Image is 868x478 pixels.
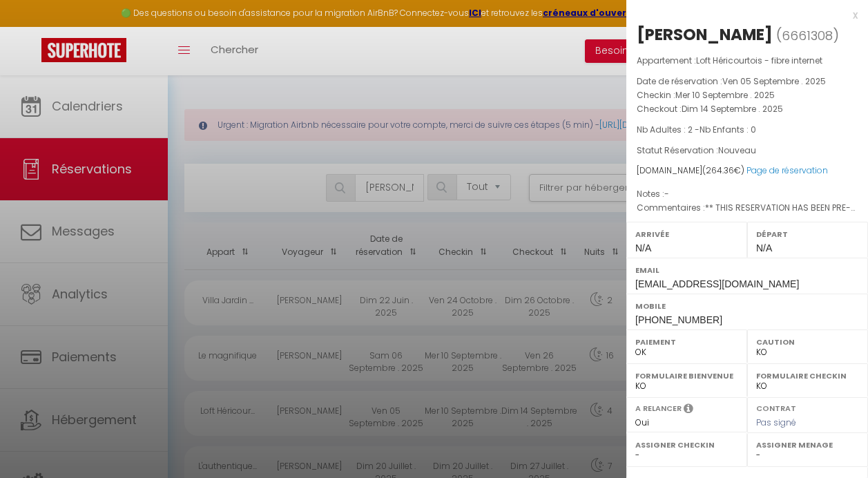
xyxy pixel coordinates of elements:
[637,102,858,116] p: Checkout :
[702,164,744,176] span: ( €)
[684,403,693,418] i: Sélectionner OUI si vous souhaiter envoyer les séquences de messages post-checkout
[696,55,822,66] span: Loft Héricourtois - fibre internet
[635,242,651,254] span: N/A
[637,164,858,178] div: [DOMAIN_NAME]
[756,417,796,428] span: Pas signé
[637,75,858,88] p: Date de réservation :
[637,201,858,215] p: Commentaires :
[11,6,52,47] button: Ouvrir le widget de chat LiveChat
[635,278,799,289] span: [EMAIL_ADDRESS][DOMAIN_NAME]
[637,88,858,102] p: Checkin :
[756,403,796,412] label: Contrat
[756,335,859,349] label: Caution
[637,144,858,157] p: Statut Réservation :
[635,403,682,414] label: A relancer
[722,75,826,87] span: Ven 05 Septembre . 2025
[776,26,839,45] span: ( )
[635,263,859,277] label: Email
[637,54,858,68] p: Appartement :
[664,188,669,200] span: -
[756,242,772,254] span: N/A
[682,103,783,115] span: Dim 14 Septembre . 2025
[635,438,738,452] label: Assigner Checkin
[675,89,775,101] span: Mer 10 Septembre . 2025
[635,299,859,313] label: Mobile
[637,23,773,46] div: [PERSON_NAME]
[782,27,833,44] span: 6661308
[756,438,859,452] label: Assigner Menage
[637,187,858,201] p: Notes :
[635,369,738,383] label: Formulaire Bienvenue
[746,164,828,176] a: Page de réservation
[635,314,722,325] span: [PHONE_NUMBER]
[626,7,858,23] div: x
[718,144,756,156] span: Nouveau
[756,227,859,241] label: Départ
[700,124,756,135] span: Nb Enfants : 0
[635,335,738,349] label: Paiement
[637,124,756,135] span: Nb Adultes : 2 -
[756,369,859,383] label: Formulaire Checkin
[706,164,734,176] span: 264.36
[635,227,738,241] label: Arrivée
